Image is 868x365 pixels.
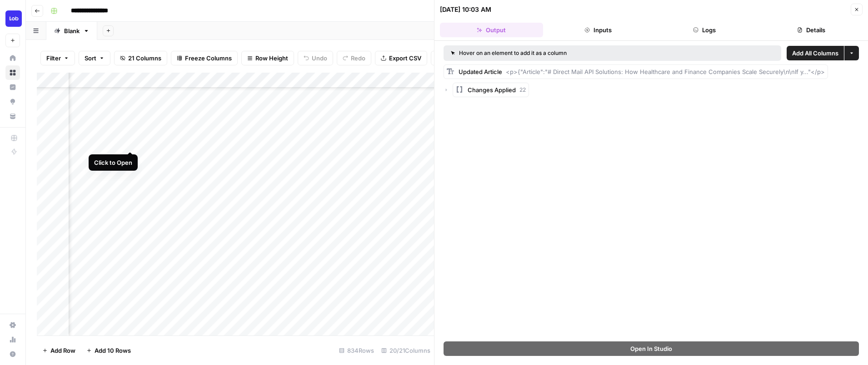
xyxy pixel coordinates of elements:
[375,51,427,65] button: Export CSV
[94,158,132,167] div: Click to Open
[630,344,672,353] span: Open In Studio
[40,51,75,65] button: Filter
[185,54,232,63] span: Freeze Columns
[128,54,161,63] span: 21 Columns
[440,5,491,14] div: [DATE] 10:03 AM
[64,26,80,35] div: Blank
[5,80,20,94] a: Insights
[453,83,529,97] button: Changes Applied22
[79,51,110,65] button: Sort
[5,109,20,123] a: Your Data
[81,343,136,358] button: Add 10 Rows
[506,68,825,75] span: <p>{"Article":"# Direct Mail API Solutions: How Healthcare and Finance Companies Scale Securely\n...
[519,86,526,94] span: 22
[5,332,20,347] a: Usage
[760,23,863,37] button: Details
[46,54,61,63] span: Filter
[351,54,365,63] span: Redo
[95,346,131,355] span: Add 10 Rows
[171,51,238,65] button: Freeze Columns
[5,10,22,27] img: Lob Logo
[46,22,97,40] a: Blank
[440,23,543,37] button: Output
[451,49,670,57] div: Hover on an element to add it as a column
[5,318,20,332] a: Settings
[792,49,838,58] span: Add All Columns
[255,54,288,63] span: Row Height
[241,51,294,65] button: Row Height
[547,23,650,37] button: Inputs
[787,46,844,60] button: Add All Columns
[37,343,81,358] button: Add Row
[5,51,20,65] a: Home
[5,7,20,30] button: Workspace: Lob
[337,51,371,65] button: Redo
[389,54,421,63] span: Export CSV
[5,94,20,109] a: Opportunities
[335,343,378,358] div: 834 Rows
[5,347,20,361] button: Help + Support
[298,51,333,65] button: Undo
[5,65,20,80] a: Browse
[459,68,502,75] span: Updated Article
[50,346,75,355] span: Add Row
[444,341,859,356] button: Open In Studio
[85,54,96,63] span: Sort
[653,23,756,37] button: Logs
[378,343,434,358] div: 20/21 Columns
[468,85,516,94] span: Changes Applied
[114,51,167,65] button: 21 Columns
[312,54,327,63] span: Undo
